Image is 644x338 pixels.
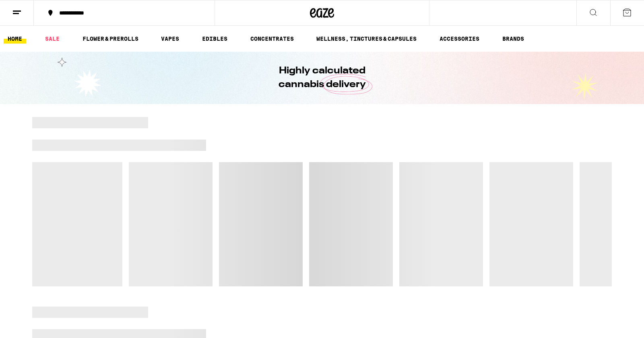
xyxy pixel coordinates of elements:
a: BRANDS [498,34,528,44]
a: VAPES [157,34,183,44]
h1: Highly calculated cannabis delivery [256,64,388,92]
a: WELLNESS, TINCTURES & CAPSULES [312,34,421,44]
a: EDIBLES [198,34,231,44]
a: CONCENTRATES [246,34,298,44]
a: SALE [41,34,64,44]
a: ACCESSORIES [436,34,483,44]
a: FLOWER & PREROLLS [78,34,142,44]
a: HOME [4,34,26,44]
